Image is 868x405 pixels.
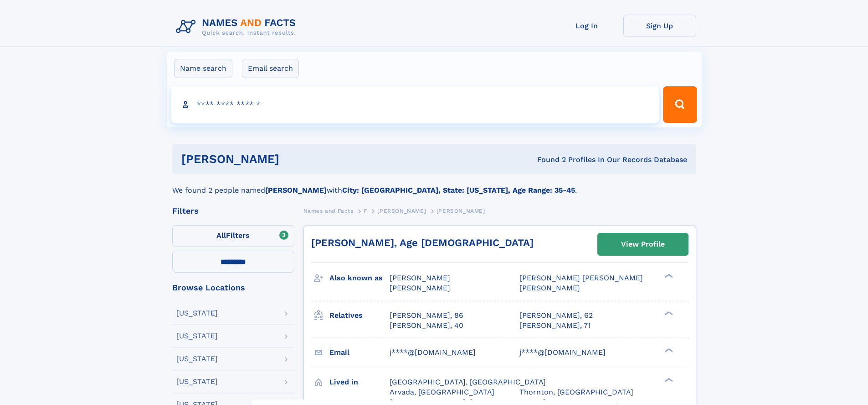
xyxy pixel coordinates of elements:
[663,377,673,383] div: ❯
[390,310,463,321] a: [PERSON_NAME], 86
[216,231,226,240] span: All
[329,374,390,390] h3: Lived in
[663,347,673,353] div: ❯
[408,155,687,165] div: Found 2 Profiles In Our Records Database
[176,378,218,385] div: [US_STATE]
[176,310,218,317] div: [US_STATE]
[364,205,367,216] a: F
[663,310,673,316] div: ❯
[265,186,327,195] b: [PERSON_NAME]
[519,284,580,292] span: [PERSON_NAME]
[242,59,299,78] label: Email search
[176,332,218,340] div: [US_STATE]
[172,207,294,215] div: Filters
[390,274,450,282] span: [PERSON_NAME]
[329,345,390,360] h3: Email
[621,234,665,255] div: View Profile
[172,15,303,39] img: Logo Names and Facts
[519,274,643,282] span: [PERSON_NAME] [PERSON_NAME]
[390,321,463,331] a: [PERSON_NAME], 40
[329,270,390,286] h3: Also known as
[519,388,633,396] span: Thornton, [GEOGRAPHIC_DATA]
[176,355,218,363] div: [US_STATE]
[623,15,696,37] a: Sign Up
[311,237,534,248] a: [PERSON_NAME], Age [DEMOGRAPHIC_DATA]
[663,86,697,123] button: Search Button
[519,310,593,321] a: [PERSON_NAME], 62
[377,208,426,214] span: [PERSON_NAME]
[390,284,450,292] span: [PERSON_NAME]
[303,205,354,216] a: Names and Facts
[171,86,659,123] input: search input
[172,284,294,292] div: Browse Locations
[390,378,546,386] span: [GEOGRAPHIC_DATA], [GEOGRAPHIC_DATA]
[172,174,696,196] div: We found 2 people named with .
[519,321,591,331] a: [PERSON_NAME], 71
[342,186,575,195] b: City: [GEOGRAPHIC_DATA], State: [US_STATE], Age Range: 35-45
[550,15,623,37] a: Log In
[598,233,688,255] a: View Profile
[364,208,367,214] span: F
[174,59,232,78] label: Name search
[437,208,485,214] span: [PERSON_NAME]
[663,273,673,279] div: ❯
[377,205,426,216] a: [PERSON_NAME]
[181,153,408,165] h1: [PERSON_NAME]
[329,308,390,323] h3: Relatives
[172,225,294,247] label: Filters
[390,388,494,396] span: Arvada, [GEOGRAPHIC_DATA]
